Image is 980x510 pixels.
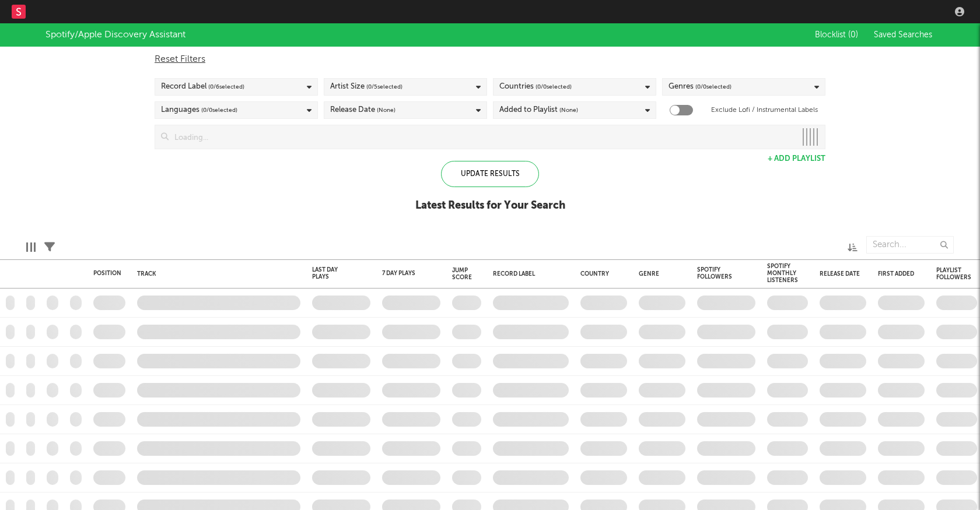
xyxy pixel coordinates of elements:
div: Edit Columns [26,230,36,264]
button: Filter by Position [127,268,139,279]
div: Added to Playlist [499,103,578,117]
div: Spotify Monthly Listeners [767,263,798,284]
input: Loading... [169,125,796,149]
button: Filter by 7 Day Plays [429,268,440,279]
div: Track [137,270,295,277]
button: Filter by Last Day Plays [359,268,370,279]
span: Saved Searches [874,31,935,39]
div: Filters [44,230,55,264]
button: Filter by Spotify Followers [744,268,755,279]
button: Filter by Jump Score [478,268,489,280]
div: Update Results [441,161,539,187]
span: (None) [559,103,578,117]
span: ( 0 / 0 selected) [695,80,731,94]
span: Blocklist [815,31,858,39]
div: Jump Score [452,267,472,281]
div: Record Label [161,80,244,94]
div: Playlist Followers [936,267,971,281]
div: Spotify Followers [697,266,738,280]
div: Position [93,270,121,277]
div: Release Date [330,103,395,117]
div: Reset Filters [155,52,825,66]
span: ( 0 / 0 selected) [535,80,572,94]
div: Genre [639,270,680,277]
span: ( 0 / 0 selected) [201,103,237,117]
div: Genres [668,80,731,94]
div: Release Date [820,270,860,277]
button: Saved Searches [870,30,935,40]
span: ( 0 / 6 selected) [208,80,244,94]
div: Country [580,270,621,277]
span: (None) [377,103,395,117]
button: + Add Playlist [768,155,825,163]
label: Exclude Lofi / Instrumental Labels [711,103,818,117]
div: First Added [878,270,919,277]
div: Languages [161,103,237,117]
input: Search... [866,236,954,254]
div: Record Label [493,270,563,277]
div: Spotify/Apple Discovery Assistant [45,28,185,42]
button: Filter by Spotify Monthly Listeners [804,268,815,279]
span: ( 0 / 5 selected) [366,80,402,94]
div: Last Day Plays [312,266,353,280]
div: Countries [499,80,572,94]
div: Artist Size [330,80,402,94]
div: 7 Day Plays [382,270,423,277]
span: ( 0 ) [848,31,858,39]
div: Latest Results for Your Search [415,199,565,213]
